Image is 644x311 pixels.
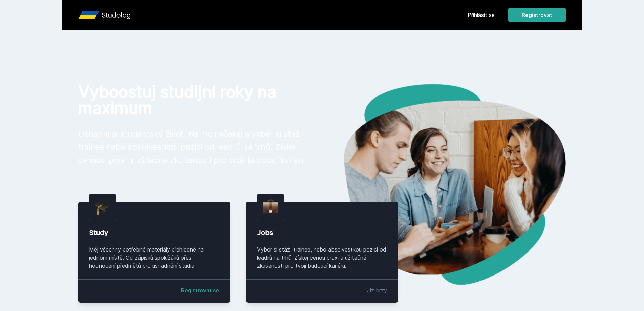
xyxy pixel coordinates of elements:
img: briefcase.png [263,198,278,215]
div: Již brzy [367,286,387,294]
img: graduation-cap.png [95,199,110,215]
img: hero.png [322,84,566,285]
a: Registrovat se [181,286,219,294]
div: Jobs [257,228,387,237]
div: Study [89,228,219,237]
h1: Vyboostuj studijní roky na maximum [78,84,311,116]
div: Měj všechny potřebné materiály přehledně na jednom místě. Od zápisků spolužáků přes hodnocení pře... [89,245,219,270]
button: Registrovat [508,8,566,22]
div: Vyber si stáž, trainee, nebo absolvestkou pozici od leadrů na trhů. Získej cenou praxi a užitečné... [257,245,387,270]
a: Přihlásit se [468,11,495,19]
p: Usnadni si studentský život. Na nic nečekej a vyber si stáž, trainee nebo absolvestkou pozici od ... [78,127,311,167]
